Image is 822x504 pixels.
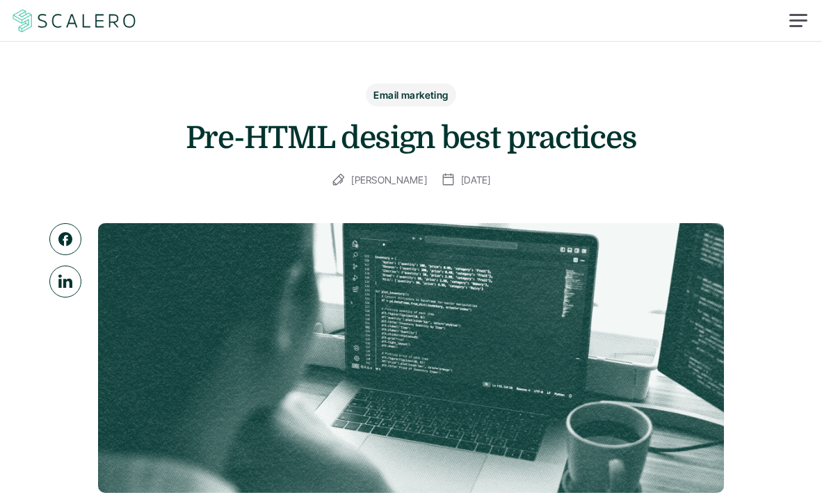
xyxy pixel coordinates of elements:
[351,171,427,188] p: [PERSON_NAME]
[461,171,491,188] p: [DATE]
[133,120,689,157] h1: Pre-HTML design best practices
[10,8,138,34] img: Scalero company logo
[373,88,448,102] p: Email marketing
[10,8,138,33] a: Scalero company logo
